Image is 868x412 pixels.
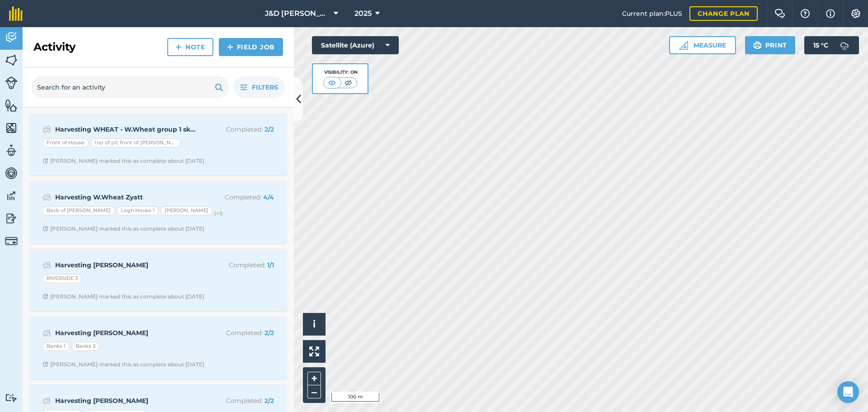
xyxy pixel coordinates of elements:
[175,42,182,52] img: svg+xml;base64,PHN2ZyB4bWxucz0iaHR0cDovL3d3dy53My5vcmcvMjAwMC9zdmciIHdpZHRoPSIxNCIgaGVpZ2h0PSIyNC...
[343,78,354,87] img: svg+xml;base64,PHN2ZyB4bWxucz0iaHR0cDovL3d3dy53My5vcmcvMjAwMC9zdmciIHdpZHRoPSI1MCIgaGVpZ2h0PSI0MC...
[42,138,89,147] div: Front of House
[5,31,18,44] img: svg+xml;base64,PD94bWwgdmVyc2lvbj0iMS4wIiBlbmNvZGluZz0idXRmLTgiPz4KPCEtLSBHZW5lcmF0b3I6IEFkb2JlIE...
[42,327,51,338] img: svg+xml;base64,PD94bWwgdmVyc2lvbj0iMS4wIiBlbmNvZGluZz0idXRmLTgiPz4KPCEtLSBHZW5lcmF0b3I6IEFkb2JlIE...
[5,99,18,112] img: svg+xml;base64,PHN2ZyB4bWxucz0iaHR0cDovL3d3dy53My5vcmcvMjAwMC9zdmciIHdpZHRoPSI1NiIgaGVpZ2h0PSI2MC...
[33,40,75,54] h2: Activity
[35,118,281,170] a: Harvesting WHEAT - W.Wheat group 1 skyfallCompleted: 2/2Front of Housetop of pit front of [PERSON...
[42,260,51,270] img: svg+xml;base64,PD94bWwgdmVyc2lvbj0iMS4wIiBlbmNvZGluZz0idXRmLTgiPz4KPCEtLSBHZW5lcmF0b3I6IEFkb2JlIE...
[252,82,278,92] span: Filters
[214,210,223,217] small: (+ 1 )
[202,124,274,134] p: Completed :
[42,395,51,406] img: svg+xml;base64,PD94bWwgdmVyc2lvbj0iMS4wIiBlbmNvZGluZz0idXRmLTgiPz4KPCEtLSBHZW5lcmF0b3I6IEFkb2JlIE...
[5,235,18,247] img: svg+xml;base64,PD94bWwgdmVyc2lvbj0iMS4wIiBlbmNvZGluZz0idXRmLTgiPz4KPCEtLSBHZW5lcmF0b3I6IEFkb2JlIE...
[202,328,274,338] p: Completed :
[826,8,835,19] img: svg+xml;base64,PHN2ZyB4bWxucz0iaHR0cDovL3d3dy53My5vcmcvMjAwMC9zdmciIHdpZHRoPSIxNyIgaGVpZ2h0PSIxNy...
[71,342,99,351] div: Banks 3
[264,125,274,133] strong: 2 / 2
[5,121,18,135] img: svg+xml;base64,PHN2ZyB4bWxucz0iaHR0cDovL3d3dy53My5vcmcvMjAwMC9zdmciIHdpZHRoPSI1NiIgaGVpZ2h0PSI2MC...
[32,76,229,98] input: Search for an activity
[42,361,204,368] div: [PERSON_NAME] marked this as complete about [DATE]
[55,124,198,134] strong: Harvesting WHEAT - W.Wheat group 1 skyfall
[42,361,48,367] img: Clock with arrow pointing clockwise
[5,166,18,180] img: svg+xml;base64,PD94bWwgdmVyc2lvbj0iMS4wIiBlbmNvZGluZz0idXRmLTgiPz4KPCEtLSBHZW5lcmF0b3I6IEFkb2JlIE...
[215,82,223,93] img: svg+xml;base64,PHN2ZyB4bWxucz0iaHR0cDovL3d3dy53My5vcmcvMjAwMC9zdmciIHdpZHRoPSIxOSIgaGVpZ2h0PSIyNC...
[42,294,48,299] img: Clock with arrow pointing clockwise
[227,42,233,52] img: svg+xml;base64,PHN2ZyB4bWxucz0iaHR0cDovL3d3dy53My5vcmcvMjAwMC9zdmciIHdpZHRoPSIxNCIgaGVpZ2h0PSIyNC...
[5,76,18,89] img: svg+xml;base64,PD94bWwgdmVyc2lvbj0iMS4wIiBlbmNvZGluZz0idXRmLTgiPz4KPCEtLSBHZW5lcmF0b3I6IEFkb2JlIE...
[202,260,274,270] p: Completed :
[307,372,321,385] button: +
[5,189,18,203] img: svg+xml;base64,PD94bWwgdmVyc2lvbj0iMS4wIiBlbmNvZGluZz0idXRmLTgiPz4KPCEtLSBHZW5lcmF0b3I6IEFkb2JlIE...
[312,36,399,54] button: Satellite (Azure)
[837,381,859,403] div: Open Intercom Messenger
[42,342,70,351] div: Banks 1
[813,36,828,54] span: 15 ° C
[42,225,204,232] div: [PERSON_NAME] marked this as complete about [DATE]
[202,396,274,406] p: Completed :
[689,6,758,21] a: Change plan
[267,261,274,269] strong: 1 / 1
[622,9,682,19] span: Current plan : PLUS
[160,206,212,215] div: [PERSON_NAME]
[55,260,198,270] strong: Harvesting [PERSON_NAME]
[303,313,325,336] button: i
[264,397,274,405] strong: 2 / 2
[233,76,285,98] button: Filters
[55,328,198,338] strong: Harvesting [PERSON_NAME]
[307,385,321,398] button: –
[326,78,338,87] img: svg+xml;base64,PHN2ZyB4bWxucz0iaHR0cDovL3d3dy53My5vcmcvMjAwMC9zdmciIHdpZHRoPSI1MCIgaGVpZ2h0PSI0MC...
[354,8,372,19] span: 2025
[669,36,736,54] button: Measure
[42,158,48,164] img: Clock with arrow pointing clockwise
[42,293,204,300] div: [PERSON_NAME] marked this as complete about [DATE]
[264,329,274,337] strong: 2 / 2
[745,36,796,54] button: Print
[5,212,18,225] img: svg+xml;base64,PD94bWwgdmVyc2lvbj0iMS4wIiBlbmNvZGluZz0idXRmLTgiPz4KPCEtLSBHZW5lcmF0b3I6IEFkb2JlIE...
[5,144,18,157] img: svg+xml;base64,PD94bWwgdmVyc2lvbj0iMS4wIiBlbmNvZGluZz0idXRmLTgiPz4KPCEtLSBHZW5lcmF0b3I6IEFkb2JlIE...
[35,254,281,306] a: Harvesting [PERSON_NAME]Completed: 1/1RIVERSIDE 3Clock with arrow pointing clockwise[PERSON_NAME]...
[313,318,316,330] span: i
[800,9,811,18] img: A question mark icon
[323,69,358,76] div: Visibility: On
[265,8,330,19] span: J&D [PERSON_NAME] & sons
[202,192,274,202] p: Completed :
[804,36,859,54] button: 15 °C
[5,393,18,402] img: svg+xml;base64,PD94bWwgdmVyc2lvbj0iMS4wIiBlbmNvZGluZz0idXRmLTgiPz4KPCEtLSBHZW5lcmF0b3I6IEFkb2JlIE...
[219,38,283,56] a: Field Job
[42,226,48,232] img: Clock with arrow pointing clockwise
[9,6,23,21] img: fieldmargin Logo
[117,206,159,215] div: Legh House 1
[679,41,688,50] img: Ruler icon
[42,192,51,203] img: svg+xml;base64,PD94bWwgdmVyc2lvbj0iMS4wIiBlbmNvZGluZz0idXRmLTgiPz4KPCEtLSBHZW5lcmF0b3I6IEFkb2JlIE...
[42,274,82,283] div: RIVERSIDE 3
[42,206,115,215] div: Back of [PERSON_NAME]
[90,138,181,147] div: top of pit front of [PERSON_NAME]
[42,124,51,135] img: svg+xml;base64,PD94bWwgdmVyc2lvbj0iMS4wIiBlbmNvZGluZz0idXRmLTgiPz4KPCEtLSBHZW5lcmF0b3I6IEFkb2JlIE...
[263,193,274,201] strong: 4 / 4
[42,157,204,165] div: [PERSON_NAME] marked this as complete about [DATE]
[850,9,861,18] img: A cog icon
[167,38,213,56] a: Note
[774,9,785,18] img: Two speech bubbles overlapping with the left bubble in the forefront
[35,322,281,374] a: Harvesting [PERSON_NAME]Completed: 2/2Banks 1Banks 3Clock with arrow pointing clockwise[PERSON_NA...
[753,40,762,51] img: svg+xml;base64,PHN2ZyB4bWxucz0iaHR0cDovL3d3dy53My5vcmcvMjAwMC9zdmciIHdpZHRoPSIxOSIgaGVpZ2h0PSIyNC...
[5,53,18,67] img: svg+xml;base64,PHN2ZyB4bWxucz0iaHR0cDovL3d3dy53My5vcmcvMjAwMC9zdmciIHdpZHRoPSI1NiIgaGVpZ2h0PSI2MC...
[835,36,854,54] img: svg+xml;base64,PD94bWwgdmVyc2lvbj0iMS4wIiBlbmNvZGluZz0idXRmLTgiPz4KPCEtLSBHZW5lcmF0b3I6IEFkb2JlIE...
[309,346,319,356] img: Four arrows, one pointing top left, one top right, one bottom right and the last bottom left
[55,396,198,406] strong: Harvesting [PERSON_NAME]
[35,186,281,238] a: Harvesting W.Wheat ZyattCompleted: 4/4Back of [PERSON_NAME]Legh House 1[PERSON_NAME](+1)Clock wit...
[55,192,198,202] strong: Harvesting W.Wheat Zyatt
